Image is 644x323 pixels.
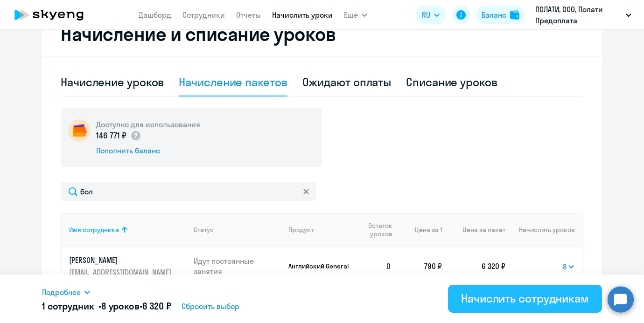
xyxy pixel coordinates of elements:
div: Статус [194,226,281,234]
button: Начислить сотрудникам [448,285,602,313]
div: Начислить сотрудникам [461,291,589,306]
p: Английский General [288,262,351,270]
div: Ожидают оплаты [302,75,392,89]
div: Статус [194,226,214,234]
th: Цена за пакет [442,213,505,247]
div: Имя сотрудника [69,226,119,234]
p: 146 771 ₽ [96,130,141,142]
div: Начисление пакетов [179,75,287,89]
p: [PERSON_NAME] [69,255,174,265]
a: [PERSON_NAME][EMAIL_ADDRESS][DOMAIN_NAME] [69,255,186,277]
img: balance [510,10,519,20]
span: 8 уроков [101,300,140,312]
img: wallet-circle.png [68,119,91,142]
div: Списание уроков [406,75,497,89]
button: RU [415,6,446,24]
h5: 1 сотрудник • • [42,300,171,313]
td: 6 320 ₽ [442,247,505,286]
div: Остаток уроков [359,221,399,238]
h2: Начисление и списание уроков [61,23,583,45]
span: Ещё [344,9,358,21]
a: Начислить уроки [272,10,333,20]
button: Ещё [344,6,367,24]
input: Поиск по имени, email, продукту или статусу [61,182,316,201]
span: RU [422,9,430,21]
span: Остаток уроков [359,221,392,238]
th: Начислить уроков [505,213,582,247]
a: Отчеты [236,10,261,20]
h5: Доступно для использования [96,119,200,130]
div: Продукт [288,226,314,234]
span: Подробнее [42,287,81,298]
div: Начисление уроков [61,75,164,89]
button: ПОЛАТИ, ООО, Полати Предоплата [531,4,636,26]
th: Цена за 1 [399,213,442,247]
div: Пополнить баланс [96,145,200,156]
p: Идут постоянные занятия [194,256,281,276]
p: [EMAIL_ADDRESS][DOMAIN_NAME] [69,267,174,277]
p: ПОЛАТИ, ООО, Полати Предоплата [535,4,622,26]
span: Сбросить выбор [182,301,239,312]
span: 6 320 ₽ [142,300,171,312]
td: 0 [351,247,399,286]
button: Балансbalance [476,6,525,24]
a: Дашборд [139,10,171,20]
div: Продукт [288,226,351,234]
div: Имя сотрудника [69,226,186,234]
div: Баланс [482,9,506,21]
td: 790 ₽ [399,247,442,286]
a: Сотрудники [182,10,225,20]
